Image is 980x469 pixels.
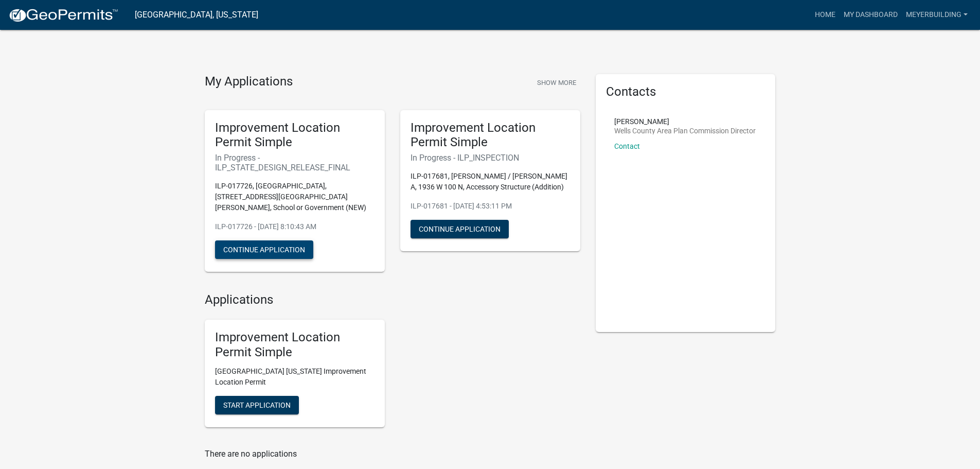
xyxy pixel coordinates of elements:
[533,74,580,91] button: Show More
[215,153,375,172] h6: In Progress - ILP_STATE_DESIGN_RELEASE_FINAL
[411,153,570,163] h6: In Progress - ILP_INSPECTION
[215,120,375,150] h5: Improvement Location Permit Simple
[411,120,570,150] h5: Improvement Location Permit Simple
[614,142,640,150] a: Contact
[614,127,756,134] p: Wells County Area Plan Commission Director
[606,84,765,99] h5: Contacts
[205,292,580,435] wm-workflow-list-section: Applications
[205,74,293,90] h4: My Applications
[215,181,375,213] p: ILP-017726, [GEOGRAPHIC_DATA], [STREET_ADDRESS][GEOGRAPHIC_DATA][PERSON_NAME], School or Governme...
[205,292,580,307] h4: Applications
[614,118,756,125] p: [PERSON_NAME]
[205,448,580,460] p: There are no applications
[411,220,509,238] button: Continue Application
[411,201,570,212] p: ILP-017681 - [DATE] 4:53:11 PM
[811,5,840,25] a: Home
[215,396,299,414] button: Start Application
[840,5,902,25] a: My Dashboard
[223,401,291,409] span: Start Application
[215,221,375,232] p: ILP-017726 - [DATE] 8:10:43 AM
[902,5,972,25] a: meyerbuilding
[215,240,313,259] button: Continue Application
[215,366,375,388] p: [GEOGRAPHIC_DATA] [US_STATE] Improvement Location Permit
[411,171,570,193] p: ILP-017681, [PERSON_NAME] / [PERSON_NAME] A, 1936 W 100 N, Accessory Structure (Addition)
[135,6,258,24] a: [GEOGRAPHIC_DATA], [US_STATE]
[215,330,375,360] h5: Improvement Location Permit Simple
